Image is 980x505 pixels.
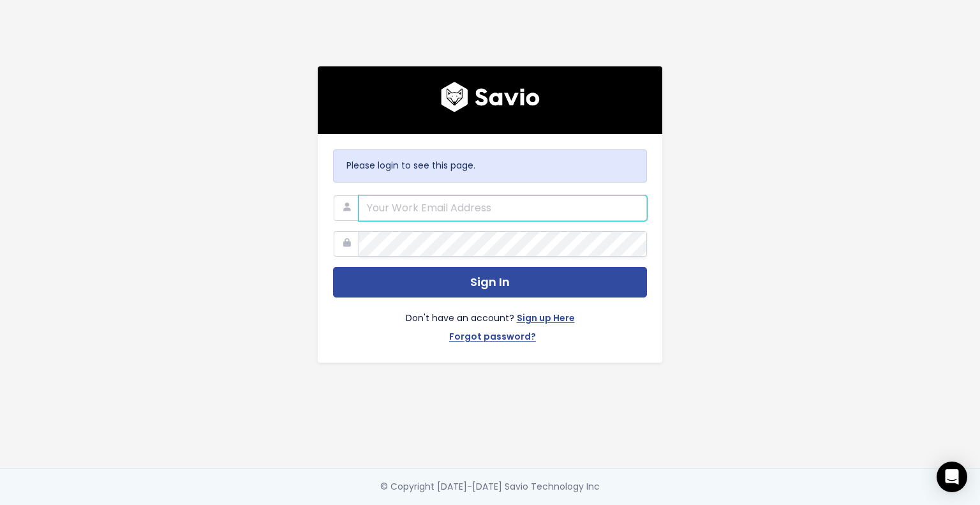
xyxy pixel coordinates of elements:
img: logo600x187.a314fd40982d.png [441,82,540,112]
input: Your Work Email Address [359,195,647,221]
a: Forgot password? [449,329,536,347]
div: Open Intercom Messenger [937,462,967,492]
p: Please login to see this page. [346,158,634,174]
button: Sign In [333,267,647,298]
div: © Copyright [DATE]-[DATE] Savio Technology Inc [380,479,600,495]
div: Don't have an account? [333,298,647,347]
a: Sign up Here [517,310,575,329]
